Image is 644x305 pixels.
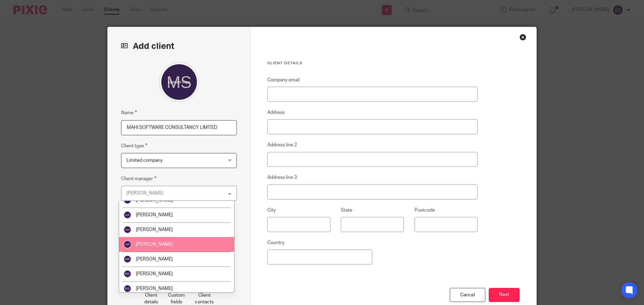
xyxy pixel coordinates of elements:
[267,207,276,214] label: City
[341,207,352,214] label: State
[123,226,131,234] img: svg%3E
[267,174,297,181] label: Address line 3
[267,109,285,116] label: Address
[126,191,163,196] div: [PERSON_NAME]
[267,239,284,246] label: Country
[267,142,297,148] label: Address line 2
[121,109,137,117] label: Name
[121,41,237,52] h2: Add client
[136,272,173,276] span: [PERSON_NAME]
[136,198,173,203] span: [PERSON_NAME]
[123,270,131,278] img: svg%3E
[489,288,520,302] button: Next
[136,227,173,232] span: [PERSON_NAME]
[123,255,131,263] img: svg%3E
[123,211,131,219] img: svg%3E
[415,207,435,214] label: Postcode
[450,288,485,302] div: Cancel
[123,285,131,293] img: svg%3E
[136,242,173,247] span: [PERSON_NAME]
[121,142,147,150] label: Client type
[136,286,173,291] span: [PERSON_NAME]
[136,257,173,261] span: [PERSON_NAME]
[121,175,156,182] label: Client manager
[136,213,173,217] span: [PERSON_NAME]
[267,61,478,66] h3: Client details
[123,240,131,248] img: svg%3E
[267,77,300,83] label: Company email
[520,34,526,41] div: Close this dialog window
[126,158,163,163] span: Limited company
